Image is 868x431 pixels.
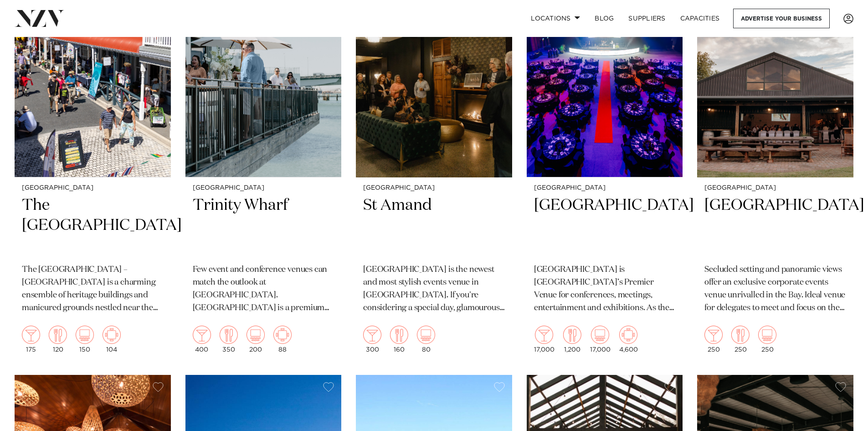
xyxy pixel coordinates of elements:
[15,10,64,26] img: nzv-logo.png
[704,264,846,315] p: Secluded setting and panoramic views offer an exclusive corporate events venue unrivalled in the ...
[22,185,164,192] small: [GEOGRAPHIC_DATA]
[193,185,334,192] small: [GEOGRAPHIC_DATA]
[731,326,750,344] img: dining.png
[591,326,609,344] img: theatre.png
[731,326,750,353] div: 250
[563,326,581,353] div: 1,200
[534,195,676,257] h2: [GEOGRAPHIC_DATA]
[49,326,67,344] img: dining.png
[247,326,265,344] img: theatre.png
[390,326,408,344] img: dining.png
[390,326,408,353] div: 160
[704,326,723,344] img: cocktail.png
[76,326,94,353] div: 150
[673,9,727,28] a: Capacities
[220,326,238,353] div: 350
[363,185,505,192] small: [GEOGRAPHIC_DATA]
[619,326,638,353] div: 4,600
[76,326,94,344] img: theatre.png
[363,326,381,344] img: cocktail.png
[524,9,587,28] a: Locations
[193,195,334,257] h2: Trinity Wharf
[193,264,334,315] p: Few event and conference venues can match the outlook at [GEOGRAPHIC_DATA]. [GEOGRAPHIC_DATA] is ...
[563,326,581,344] img: dining.png
[22,195,164,257] h2: The [GEOGRAPHIC_DATA]
[534,326,555,353] div: 17,000
[22,264,164,315] p: The [GEOGRAPHIC_DATA] – [GEOGRAPHIC_DATA] is a charming ensemble of heritage buildings and manicu...
[273,326,292,353] div: 88
[587,9,621,28] a: BLOG
[733,9,830,28] a: Advertise your business
[363,264,505,315] p: [GEOGRAPHIC_DATA] is the newest and most stylish events venue in [GEOGRAPHIC_DATA]. If you're con...
[758,326,776,353] div: 250
[193,326,211,353] div: 400
[220,326,238,344] img: dining.png
[619,326,637,344] img: meeting.png
[535,326,553,344] img: cocktail.png
[247,326,265,353] div: 200
[22,326,40,344] img: cocktail.png
[273,326,292,344] img: meeting.png
[621,9,673,28] a: SUPPLIERS
[363,195,505,257] h2: St Amand
[193,326,211,344] img: cocktail.png
[103,326,121,344] img: meeting.png
[417,326,435,344] img: theatre.png
[704,326,723,353] div: 250
[417,326,435,353] div: 80
[534,264,676,315] p: [GEOGRAPHIC_DATA] is [GEOGRAPHIC_DATA]’s Premier Venue for conferences, meetings, entertainment a...
[704,195,846,257] h2: [GEOGRAPHIC_DATA]
[22,326,40,353] div: 175
[758,326,776,344] img: theatre.png
[534,185,676,192] small: [GEOGRAPHIC_DATA]
[590,326,611,353] div: 17,000
[704,185,846,192] small: [GEOGRAPHIC_DATA]
[49,326,67,353] div: 120
[363,326,381,353] div: 300
[103,326,121,353] div: 104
